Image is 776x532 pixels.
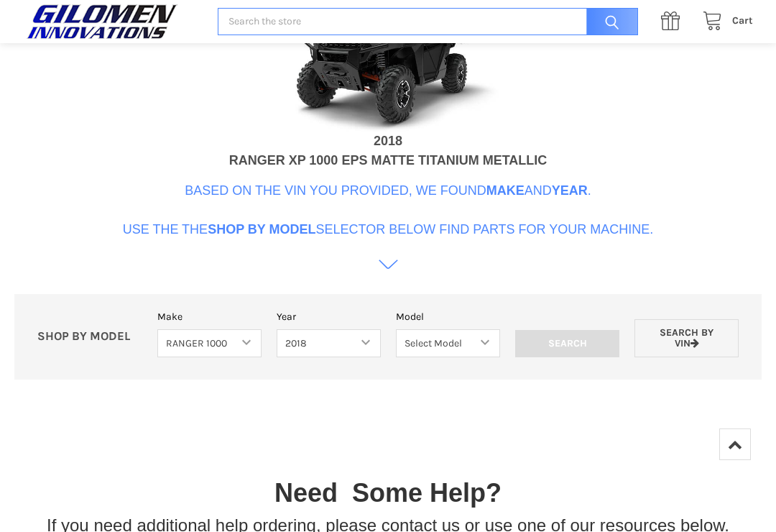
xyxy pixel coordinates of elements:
[634,319,739,357] a: Search by VIN
[695,12,753,30] a: Cart
[486,183,525,198] b: Make
[552,183,588,198] b: Year
[515,330,619,357] input: Search
[732,14,753,27] span: Cart
[396,309,500,324] label: Model
[123,181,654,239] p: Based on the VIN you provided, we found and . Use the the selector below find parts for your mach...
[23,4,181,40] img: GILOMEN INNOVATIONS
[229,151,548,170] div: RANGER XP 1000 EPS MATTE TITANIUM METALLIC
[218,8,638,36] input: Search the store
[277,309,381,324] label: Year
[157,309,262,324] label: Make
[29,329,150,344] p: SHOP BY MODEL
[23,4,203,40] a: GILOMEN INNOVATIONS
[208,222,315,237] b: Shop By Model
[579,8,638,36] input: Search
[374,132,402,151] div: 2018
[274,474,502,513] p: Need Some Help?
[719,428,751,460] a: Top of Page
